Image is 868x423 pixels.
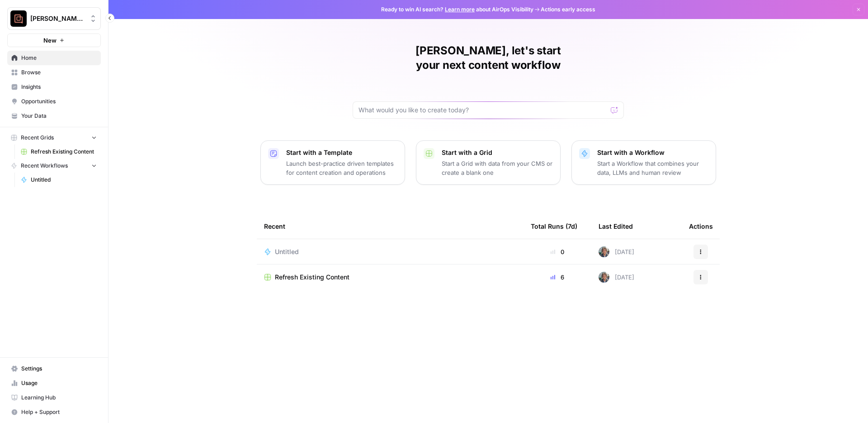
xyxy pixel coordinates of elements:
button: New [7,34,101,47]
a: Refresh Existing Content [17,144,101,159]
a: Opportunities [7,94,101,109]
button: Recent Workflows [7,159,101,173]
span: [PERSON_NAME] Onboarding [30,14,85,23]
a: Your Data [7,109,101,123]
a: Untitled [264,247,516,256]
p: Start a Grid with data from your CMS or create a blank one [442,159,553,177]
a: Learning Hub [7,390,101,405]
span: Usage [21,379,97,387]
a: Settings [7,361,101,376]
span: Refresh Existing Content [275,273,349,282]
div: Recent [264,214,516,239]
input: What would you like to create today? [359,106,607,115]
span: Untitled [31,176,97,184]
span: Settings [21,365,97,373]
span: Help + Support [21,408,97,416]
a: Learn more [445,6,475,13]
a: Refresh Existing Content [264,273,516,282]
p: Launch best-practice driven templates for content creation and operations [286,159,397,177]
button: Start with a TemplateLaunch best-practice driven templates for content creation and operations [260,140,405,185]
a: Untitled [17,173,101,187]
a: Home [7,51,101,65]
span: Insights [21,83,97,91]
button: Workspace: Rafaël Onboarding [7,7,101,30]
button: Start with a WorkflowStart a Workflow that combines your data, LLMs and human review [571,140,716,185]
span: Untitled [275,247,299,256]
span: Actions early access [541,5,595,14]
img: g8ybouucptbjxkey4ksjyujsdfna [599,246,609,257]
p: Start a Workflow that combines your data, LLMs and human review [597,159,708,177]
img: g8ybouucptbjxkey4ksjyujsdfna [599,272,609,283]
span: Browse [21,68,97,77]
div: 0 [531,247,584,256]
span: Recent Workflows [21,162,68,170]
div: Last Edited [599,214,633,239]
span: Ready to win AI search? about AirOps Visibility [381,5,533,14]
span: Home [21,54,97,62]
span: Learning Hub [21,394,97,402]
p: Start with a Template [286,148,397,157]
div: 6 [531,273,584,282]
p: Start with a Workflow [597,148,708,157]
h1: [PERSON_NAME], let's start your next content workflow [353,43,624,72]
p: Start with a Grid [442,148,553,157]
a: Browse [7,65,101,80]
div: [DATE] [599,246,634,257]
a: Insights [7,80,101,94]
div: Actions [689,214,713,239]
span: Recent Grids [21,134,54,142]
span: Your Data [21,112,97,120]
img: Rafaël Onboarding Logo [10,10,27,27]
button: Start with a GridStart a Grid with data from your CMS or create a blank one [416,140,561,185]
button: Help + Support [7,405,101,419]
div: [DATE] [599,272,634,283]
a: Usage [7,376,101,390]
span: New [43,36,57,45]
button: Recent Grids [7,131,101,144]
div: Total Runs (7d) [531,214,577,239]
span: Refresh Existing Content [31,148,97,156]
span: Opportunities [21,97,97,106]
